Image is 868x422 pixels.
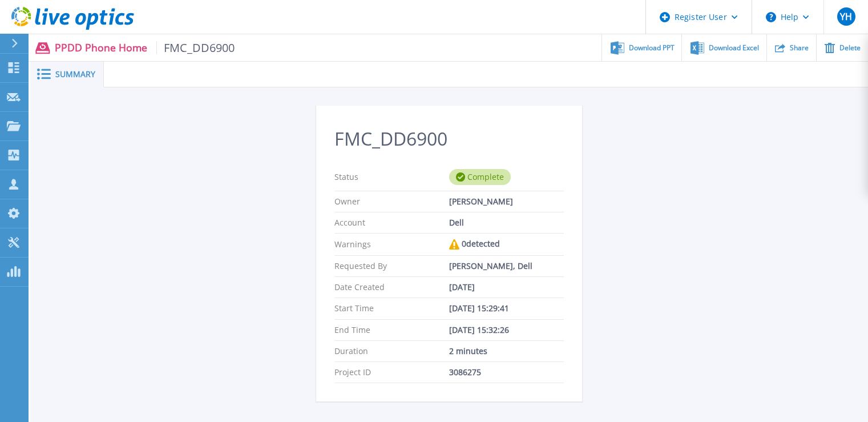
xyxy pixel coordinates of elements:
div: [DATE] 15:29:41 [449,304,564,313]
p: End Time [334,325,449,335]
p: Date Created [334,283,449,292]
div: Dell [449,218,564,227]
span: Summary [55,70,95,78]
div: [DATE] [449,283,564,292]
p: Warnings [334,239,449,250]
h2: FMC_DD6900 [334,128,564,150]
p: Start Time [334,304,449,313]
p: Owner [334,197,449,206]
div: 0 detected [449,239,564,250]
p: Requested By [334,262,449,271]
div: Complete [449,169,511,185]
p: Account [334,218,449,227]
p: PPDD Phone Home [55,41,235,54]
div: [DATE] 15:32:26 [449,325,564,335]
span: FMC_DD6900 [156,41,235,54]
p: Status [334,169,449,185]
span: Download Excel [709,45,759,51]
span: Share [790,45,809,51]
span: Download PPT [629,45,675,51]
div: [PERSON_NAME], Dell [449,262,564,271]
p: Duration [334,347,449,356]
div: 3086275 [449,368,564,377]
div: [PERSON_NAME] [449,197,564,206]
span: YH [840,12,852,21]
div: 2 minutes [449,347,564,356]
span: Delete [839,45,861,51]
p: Project ID [334,368,449,377]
